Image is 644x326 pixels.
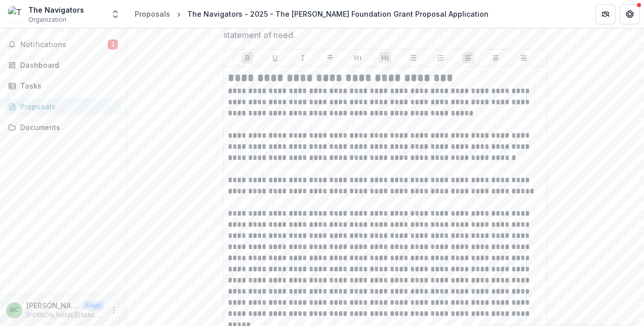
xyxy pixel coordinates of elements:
p: Give an overview of the proposed project description, goals, objectives, and statement of need. [223,17,533,41]
button: Align Center [490,52,502,64]
p: User [83,301,104,310]
nav: breadcrumb [131,7,493,21]
button: Strike [324,52,336,64]
a: Dashboard [4,57,122,73]
button: Notifications2 [4,36,122,53]
button: Bold [241,52,254,64]
a: Proposals [4,98,122,115]
a: Tasks [4,77,122,94]
button: Bullet List [407,52,419,64]
div: Brad Cummins [10,307,19,313]
div: Documents [20,122,114,133]
p: [PERSON_NAME][EMAIL_ADDRESS][PERSON_NAME][DOMAIN_NAME] [26,311,104,320]
button: Partners [595,4,616,24]
a: Proposals [131,7,174,21]
button: Heading 2 [379,52,391,64]
div: Tasks [20,80,114,91]
span: Notifications [20,40,108,49]
p: [PERSON_NAME] [26,300,79,311]
button: Open entity switcher [108,4,123,24]
div: The Navigators - 2025 - The [PERSON_NAME] Foundation Grant Proposal Application [187,9,489,19]
button: Align Right [517,52,530,64]
button: Ordered List [434,52,447,64]
button: Heading 1 [352,52,364,64]
span: Organization [28,15,66,24]
img: The Navigators [8,6,24,22]
div: Proposals [20,101,114,112]
button: More [108,304,120,316]
button: Align Left [462,52,474,64]
div: The Navigators [28,5,84,15]
button: Underline [269,52,281,64]
button: Get Help [620,4,640,24]
div: Dashboard [20,60,114,70]
span: 2 [108,39,118,50]
div: Proposals [135,9,170,19]
button: Italicize [297,52,309,64]
a: Documents [4,119,122,136]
